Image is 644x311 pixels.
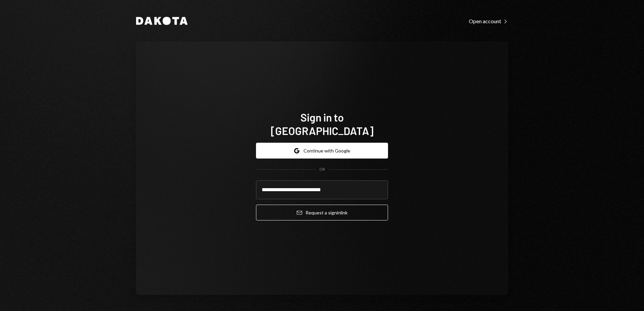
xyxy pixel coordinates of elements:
h1: Sign in to [GEOGRAPHIC_DATA] [256,110,388,137]
div: OR [319,167,325,172]
a: Open account [469,17,508,25]
button: Continue with Google [256,143,388,159]
div: Open account [469,18,508,25]
button: Request a signinlink [256,205,388,220]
